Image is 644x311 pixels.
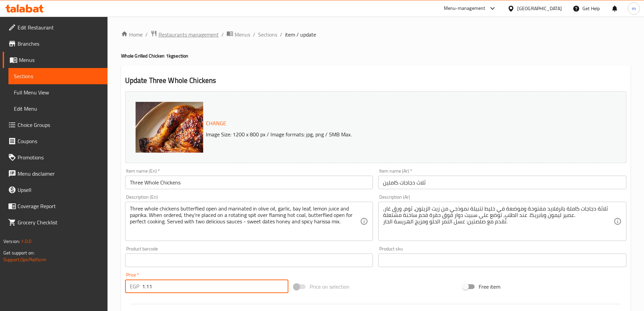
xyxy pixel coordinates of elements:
img: f483cf7f-0b68-4065-a4e9-bee8e2aba1db.jpg [136,102,271,237]
span: Branches [18,40,102,48]
a: Full Menu View [8,84,108,101]
textarea: Three whole chickens butterflied open and marinated in olive oil, garlic, bay leaf, lemon juice a... [130,205,360,238]
a: Edit Menu [8,101,108,117]
span: 1.0.0 [21,237,31,246]
li: / [221,30,224,39]
a: Sections [8,68,108,84]
span: Upsell [18,186,102,194]
h2: Update Three Whole Chickens [125,75,626,86]
a: Edit Restaurant [3,19,108,36]
input: Please enter price [142,280,289,293]
span: Sections [14,72,102,80]
span: item / update [285,30,316,39]
h4: Whole Grilled Chicken 1kg section [121,52,630,59]
a: Coupons [3,133,108,149]
span: Full Menu View [14,88,102,96]
span: Edit Restaurant [18,23,102,31]
input: Please enter product sku [378,253,626,267]
input: Enter name En [125,176,373,189]
nav: breadcrumb [121,30,630,39]
li: / [253,30,255,39]
span: Free item [479,283,500,291]
a: Menus [226,30,250,39]
a: Home [121,30,143,39]
a: Sections [258,30,277,39]
a: Branches [3,36,108,52]
span: Menus [235,30,250,39]
a: Choice Groups [3,117,108,133]
span: Choice Groups [18,121,102,129]
span: m [632,5,636,12]
span: Edit Menu [14,105,102,113]
a: Restaurants management [150,30,219,39]
span: Price on selection [310,283,350,291]
span: Coverage Report [18,202,102,210]
a: Coverage Report [3,198,108,214]
span: Restaurants management [159,30,219,39]
div: Menu-management [444,4,485,13]
textarea: ثلاثة دجاجات كاملة باترفلايد مفتوحة وموضعة في خليط تتبيلة نموذجي من زيت الزيتون، ثوم، ورق غار، عص... [383,205,614,238]
a: Support.OpsPlatform [3,255,46,264]
span: Promotions [18,153,102,161]
span: Coupons [18,137,102,145]
a: Menu disclaimer [3,165,108,182]
p: EGP [130,282,139,290]
input: Enter name Ar [378,176,626,189]
span: Version: [3,237,20,246]
span: Menus [19,56,102,64]
span: Menu disclaimer [18,170,102,178]
div: [GEOGRAPHIC_DATA] [517,5,562,12]
span: Get support on: [3,248,34,257]
li: / [280,30,282,39]
a: Grocery Checklist [3,214,108,230]
input: Please enter product barcode [125,253,373,267]
button: Change [203,116,229,130]
a: Promotions [3,149,108,165]
li: / [145,30,148,39]
span: Change [206,118,226,128]
p: Image Size: 1200 x 800 px / Image formats: jpg, png / 5MB Max. [203,130,564,138]
span: Grocery Checklist [18,218,102,226]
a: Upsell [3,182,108,198]
a: Menus [3,52,108,68]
